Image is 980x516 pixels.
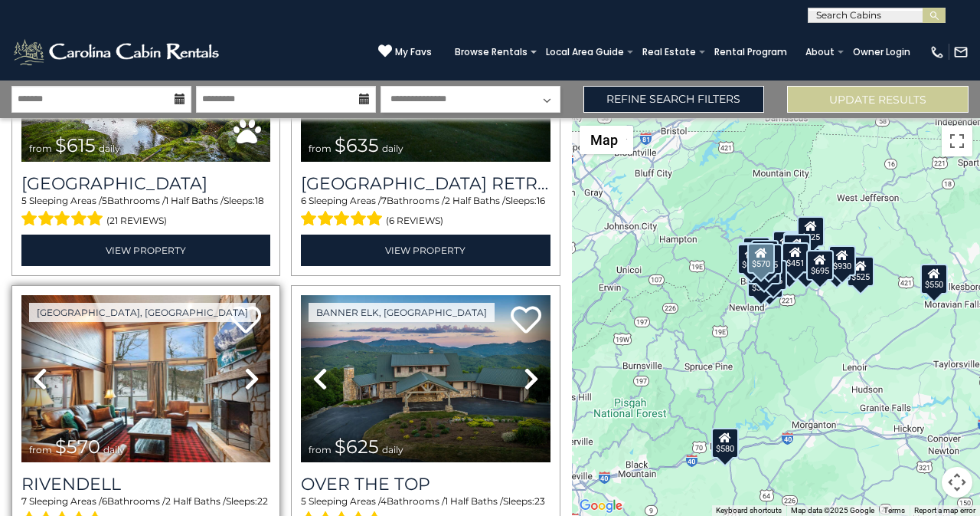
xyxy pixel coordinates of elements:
a: [GEOGRAPHIC_DATA] [21,173,270,194]
span: 6 [301,195,306,206]
span: 7 [381,195,387,206]
span: 2 Half Baths / [165,495,226,507]
a: Real Estate [635,41,704,63]
button: Change map style [580,126,633,154]
span: from [29,444,52,455]
span: 16 [537,195,545,206]
button: Update Results [787,86,969,113]
a: [GEOGRAPHIC_DATA] Retreat [301,173,550,194]
a: View Property [301,235,550,266]
span: 23 [534,495,545,507]
span: from [309,143,332,154]
span: 5 [21,195,27,206]
a: Open this area in Google Maps (opens a new window) [576,496,626,516]
span: 7 [21,495,27,507]
div: $375 [748,266,776,297]
a: Owner Login [845,41,918,63]
a: Rivendell [21,474,270,495]
a: Banner Elk, [GEOGRAPHIC_DATA] [309,303,495,322]
a: My Favs [378,44,432,60]
div: $550 [920,263,948,294]
button: Toggle fullscreen view [942,126,972,156]
h3: Valley Farmhouse Retreat [301,173,550,194]
a: Report a map error [914,506,975,514]
a: About [798,41,842,63]
div: $580 [712,427,740,458]
a: Browse Rentals [447,41,535,63]
span: Map [590,132,618,148]
span: 22 [257,495,268,507]
span: $635 [335,134,379,156]
img: thumbnail_167153549.jpeg [301,295,550,462]
div: $440 [824,249,851,280]
div: $451 [782,242,810,273]
a: Add to favorites [511,304,541,337]
span: 6 [102,495,107,507]
span: $570 [55,435,100,458]
span: from [29,143,52,154]
img: thumbnail_165669710.jpeg [21,295,270,462]
img: Google [576,496,626,516]
a: Over The Top [301,474,550,495]
span: daily [382,444,403,455]
span: 5 [301,495,306,507]
div: $435 [751,240,779,271]
a: Terms [884,506,905,514]
a: [GEOGRAPHIC_DATA], [GEOGRAPHIC_DATA] [29,303,256,322]
div: $525 [798,215,825,246]
span: 1 Half Baths / [445,495,503,507]
span: daily [103,444,125,455]
span: 2 Half Baths / [445,195,505,206]
span: (21 reviews) [106,211,167,231]
div: $930 [828,245,856,276]
div: $425 [743,236,770,267]
a: Refine Search Filters [583,86,765,113]
a: Rental Program [707,41,795,63]
div: $695 [806,250,834,281]
span: Map data ©2025 Google [791,506,874,514]
div: $485 [776,250,804,281]
div: $460 [783,234,811,265]
span: (6 reviews) [386,211,443,231]
span: daily [382,143,403,154]
span: My Favs [395,45,432,59]
div: $525 [847,256,874,287]
div: $625 [755,244,782,274]
button: Keyboard shortcuts [716,505,782,516]
span: 4 [381,495,387,507]
span: daily [99,143,120,154]
div: $570 [747,242,775,273]
span: $615 [55,134,96,156]
a: Local Area Guide [538,41,632,63]
span: 1 Half Baths / [165,195,224,206]
div: $436 [759,259,787,290]
img: phone-regular-white.png [929,44,945,60]
div: $1,095 [747,254,781,284]
div: Sleeping Areas / Bathrooms / Sleeps: [21,194,270,231]
div: Sleeping Areas / Bathrooms / Sleeps: [301,194,550,231]
div: $500 [756,267,784,297]
div: $650 [737,243,765,274]
img: White-1-2.png [11,37,224,67]
button: Map camera controls [942,467,972,498]
span: 18 [255,195,264,206]
img: mail-regular-white.png [953,44,969,60]
h3: Eagle Ridge Falls [21,173,270,194]
a: View Property [21,235,270,266]
span: $625 [335,435,379,458]
div: $635 [773,231,800,261]
span: from [309,444,332,455]
span: 5 [102,195,107,206]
